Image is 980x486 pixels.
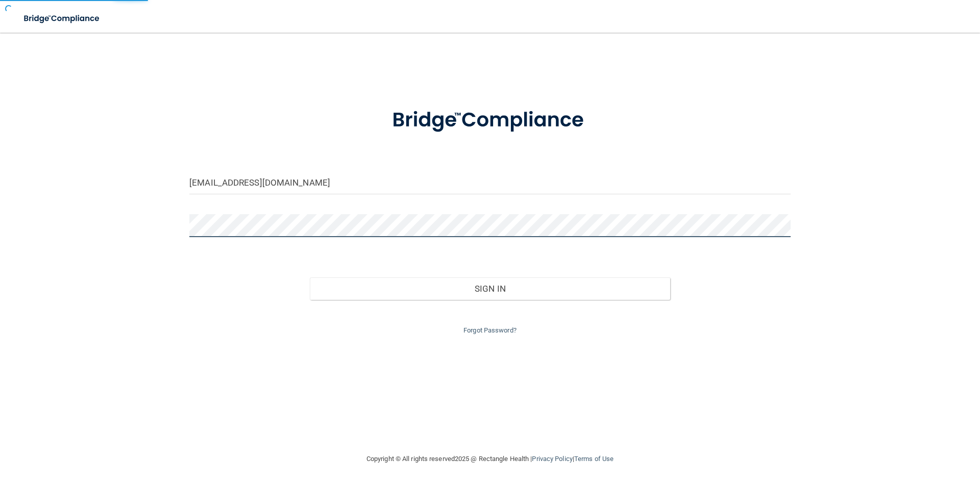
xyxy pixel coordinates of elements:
input: Email [189,171,791,194]
iframe: Drift Widget Chat Controller [803,414,968,454]
div: Copyright © All rights reserved 2025 @ Rectangle Health | | [304,443,676,475]
a: Privacy Policy [532,455,572,463]
img: bridge_compliance_login_screen.278c3ca4.svg [371,94,609,147]
a: Terms of Use [574,455,614,463]
img: bridge_compliance_login_screen.278c3ca4.svg [15,8,109,29]
a: Forgot Password? [463,326,517,334]
button: Sign In [310,277,671,300]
